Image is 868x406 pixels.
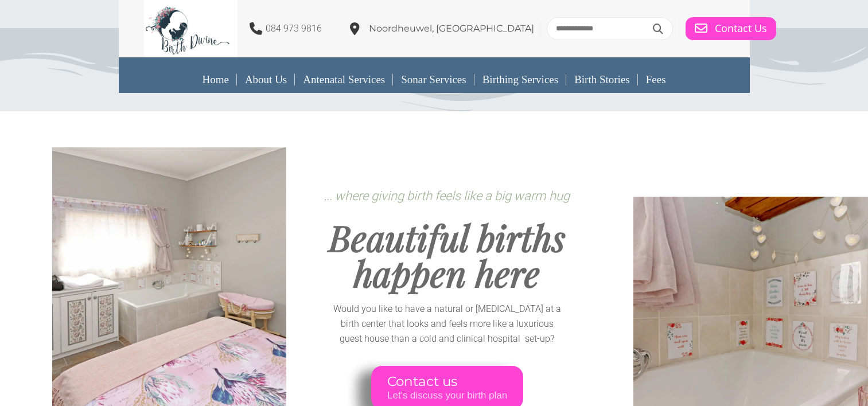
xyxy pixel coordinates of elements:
[295,67,393,93] a: Antenatal Services
[369,23,534,34] span: Noordheuwel, [GEOGRAPHIC_DATA]
[387,390,507,401] span: Let's discuss your birth plan
[194,67,236,93] a: Home
[324,192,570,202] span: .
[566,67,638,93] a: Birth Stories
[326,189,570,203] span: .. where giving birth feels like a big warm hug
[332,302,561,346] p: Would you like to have a natural or [MEDICAL_DATA] at a birth center that looks and feels more li...
[387,374,507,390] span: Contact us
[237,67,295,93] a: About Us
[266,21,322,36] p: 084 973 9816
[715,22,767,35] span: Contact Us
[686,17,776,40] a: Contact Us
[329,213,566,296] span: Beautiful births happen here
[393,67,474,93] a: Sonar Services
[638,67,674,93] a: Fees
[474,67,566,93] a: Birthing Services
